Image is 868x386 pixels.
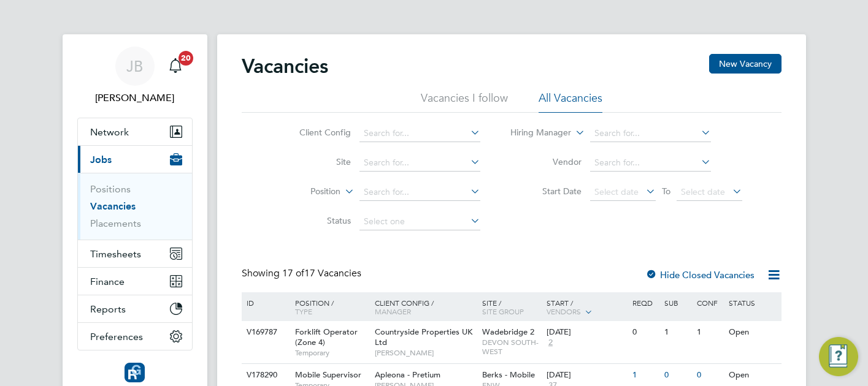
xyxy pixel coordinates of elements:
label: Site [280,156,351,167]
button: Finance [78,268,192,295]
span: Temporary [295,348,369,358]
span: DEVON SOUTH-WEST [482,338,540,357]
span: [PERSON_NAME] [375,348,476,358]
div: Site / [479,292,543,322]
img: resourcinggroup-logo-retina.png [125,363,144,382]
span: Jobs [90,154,112,165]
a: Placements [90,218,141,229]
li: All Vacancies [539,91,602,113]
label: Vendor [511,156,582,167]
a: JB[PERSON_NAME] [77,47,193,105]
span: Countryside Properties UK Ltd [375,327,472,347]
div: Reqd [629,292,661,313]
label: Position [270,186,340,198]
input: Search for... [590,154,711,172]
div: [DATE] [547,327,626,338]
span: Finance [90,276,125,287]
div: Position / [286,292,372,322]
div: Client Config / [372,292,479,322]
div: Open [726,321,779,344]
input: Search for... [359,154,480,172]
span: Joe Belsten [77,91,193,105]
span: Timesheets [90,248,141,260]
button: Network [78,118,192,145]
div: [DATE] [547,370,626,380]
button: Reports [78,295,192,322]
button: Jobs [78,146,192,173]
span: 17 Vacancies [282,267,361,279]
a: 20 [163,47,188,86]
span: Manager [375,306,411,316]
span: To [658,183,674,199]
h2: Vacancies [242,54,328,78]
div: V169787 [244,321,286,344]
div: Showing [242,267,364,280]
label: Hiring Manager [501,127,571,139]
button: Timesheets [78,240,192,267]
span: Apleona - Pretium [375,369,440,380]
span: Type [295,306,312,316]
span: Network [90,126,129,138]
input: Search for... [590,125,711,142]
span: 20 [179,51,193,66]
div: ID [244,292,286,313]
span: Select date [681,186,725,197]
span: 17 of [282,267,304,279]
span: Mobile Supervisor [295,369,361,380]
span: Site Group [482,306,524,316]
span: Preferences [90,331,143,342]
label: Hide Closed Vacancies [645,269,755,281]
div: Status [726,292,779,313]
div: Jobs [78,173,192,240]
div: Start / [543,292,629,323]
span: Wadebridge 2 [482,327,534,337]
div: 1 [661,321,693,344]
span: Forklift Operator (Zone 4) [295,327,358,347]
div: Sub [661,292,693,313]
div: Conf [694,292,726,313]
div: 1 [694,321,726,344]
label: Status [280,215,351,226]
input: Select one [359,213,480,230]
input: Search for... [359,125,480,142]
button: Engage Resource Center [819,337,858,376]
span: 2 [547,338,555,348]
label: Client Config [280,127,351,138]
span: Select date [594,186,639,197]
a: Go to home page [77,363,193,382]
span: JB [126,58,143,74]
input: Search for... [359,184,480,201]
label: Start Date [511,186,582,197]
a: Positions [90,183,131,195]
a: Vacancies [90,200,136,212]
button: New Vacancy [709,54,782,74]
div: 0 [629,321,661,344]
button: Preferences [78,323,192,350]
span: Vendors [547,306,581,316]
li: Vacancies I follow [421,91,508,113]
span: Berks - Mobile [482,369,535,380]
span: Reports [90,303,126,315]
